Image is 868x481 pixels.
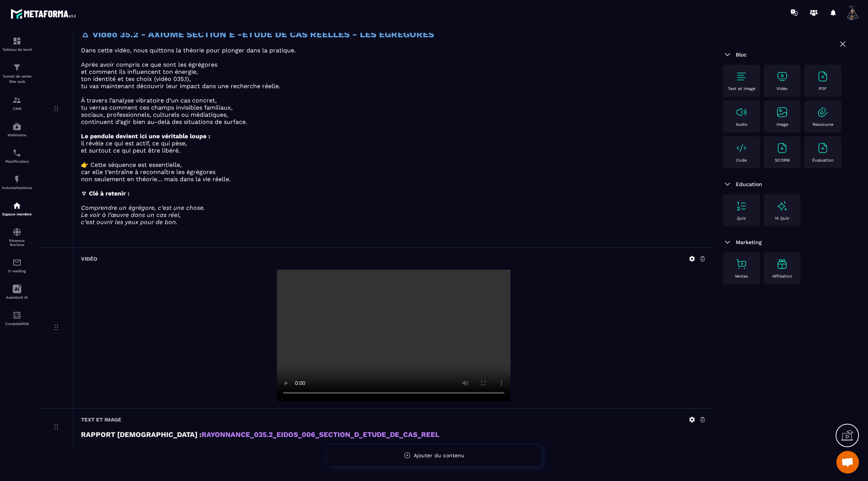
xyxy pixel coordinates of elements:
a: formationformationTableau de bord [2,31,32,57]
strong: 🜂 Vidéo 35.2 - AXIOME SECTION E -ETUDE DE CAS REELLES - LES EGREGORES [81,29,434,40]
p: Image [776,122,788,127]
p: Évaluation [812,158,834,163]
p: Text et image [728,86,755,91]
img: arrow-down [723,50,732,59]
em: Le voir à l’œuvre dans un cas réel, [81,211,181,218]
a: Assistant IA [2,279,32,305]
span: À travers l’analyse vibratoire d’un cas concret, [81,97,217,104]
img: automations [12,175,21,184]
p: Ressource [813,122,833,127]
p: Audio [736,122,747,127]
a: accountantaccountantComptabilité [2,305,32,331]
p: Tableau de bord [2,47,32,52]
p: Planificateur [2,159,32,163]
p: Espace membre [2,212,32,216]
h6: Text et image [81,417,121,423]
img: accountant [12,311,21,320]
em: c’est ouvrir les yeux pour de bon. [81,218,177,226]
p: Tunnel de vente Site web [2,74,32,84]
img: formation [12,63,21,72]
p: SCORM [775,158,790,163]
p: Quiz [737,216,746,221]
span: il révèle ce qui est actif, ce qui pèse, [81,140,187,147]
a: social-networksocial-networkRéseaux Sociaux [2,222,32,252]
span: Education [736,181,762,187]
span: ton identité et tes choix (vidéo 035.1), [81,75,191,82]
span: Marketing [736,239,762,245]
strong: 🜄 Clé à retenir : [81,190,130,197]
a: automationsautomationsWebinaire [2,116,32,143]
img: text-image no-wra [817,70,829,82]
p: Automatisations [2,186,32,190]
p: Code [736,158,747,163]
img: text-image no-wra [817,142,829,154]
img: text-image no-wra [735,106,747,118]
p: Comptabilité [2,322,32,326]
a: RAYONNANCE_035.2_EIDOS_006_SECTION_D_ETUDE_DE_CAS_REEL [202,431,439,439]
img: email [12,258,21,267]
span: Bloc [736,52,747,58]
img: text-image no-wra [735,258,747,270]
a: formationformationCRM [2,90,32,116]
em: Comprendre un égrégore, c’est une chose. [81,204,205,211]
h6: Vidéo [81,256,97,262]
img: text-image no-wra [735,200,747,212]
img: arrow-down [723,180,732,189]
p: Ventes [735,274,748,279]
p: Vidéo [776,86,788,91]
span: et surtout ce qui peut être libéré. [81,147,180,154]
p: PDF [819,86,827,91]
img: formation [12,96,21,105]
img: text-image no-wra [776,142,788,154]
p: Webinaire [2,133,32,137]
span: non seulement en théorie… mais dans la vie réelle. [81,176,231,183]
img: automations [12,201,21,210]
img: text-image no-wra [735,70,747,82]
span: tu verras comment ces champs invisibles familiaux, [81,104,232,111]
img: logo [11,7,78,21]
img: automations [12,122,21,131]
img: text-image [776,258,788,270]
p: IA Quiz [775,216,789,221]
p: CRM [2,107,32,111]
p: E-mailing [2,269,32,273]
img: text-image no-wra [817,106,829,118]
a: automationsautomationsEspace membre [2,195,32,222]
a: automationsautomationsAutomatisations [2,169,32,195]
img: text-image [776,200,788,212]
a: formationformationTunnel de vente Site web [2,57,32,90]
p: Affiliation [772,274,792,279]
span: car elle t’entraîne à reconnaître les égrégores [81,168,215,176]
strong: Le pendule devient ici une véritable loupe : [81,133,210,140]
img: social-network [12,228,21,237]
div: Ouvrir le chat [836,451,859,473]
img: arrow-down [723,238,732,247]
span: sociaux, professionnels, culturels ou médiatiques, [81,111,228,118]
p: Réseaux Sociaux [2,238,32,247]
strong: RAPPORT [DEMOGRAPHIC_DATA] : [81,431,202,439]
img: formation [12,37,21,46]
span: Dans cette vidéo, nous quittons la théorie pour plonger dans la pratique. [81,47,296,54]
img: text-image no-wra [776,106,788,118]
img: scheduler [12,148,21,157]
span: tu vas maintenant découvrir leur impact dans une recherche réelle. [81,82,280,90]
span: 👉 Cette séquence est essentielle, [81,161,182,168]
a: schedulerschedulerPlanificateur [2,143,32,169]
img: text-image no-wra [776,70,788,82]
a: emailemailE-mailing [2,252,32,279]
p: Assistant IA [2,295,32,299]
span: continuent d’agir bien au-delà des situations de surface. [81,118,247,125]
span: Après avoir compris ce que sont les égrégores [81,61,217,68]
span: et comment ils influencent ton énergie, [81,68,198,75]
img: text-image no-wra [735,142,747,154]
span: Ajouter du contenu [414,452,465,458]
